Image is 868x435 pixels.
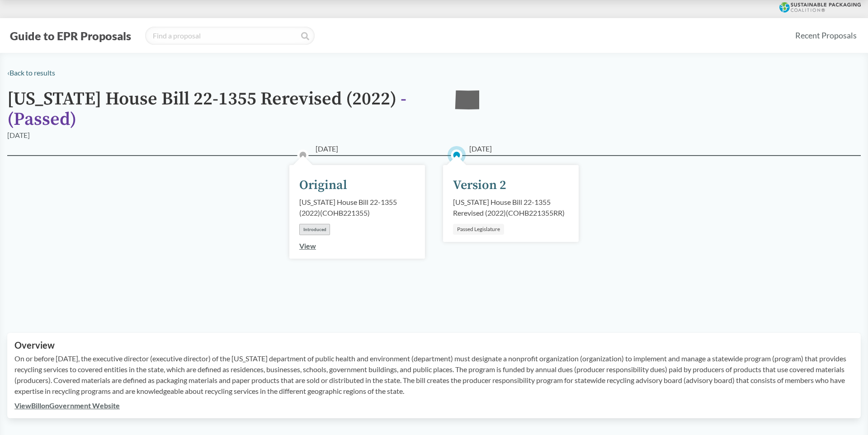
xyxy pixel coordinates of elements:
a: View [299,241,316,250]
div: [DATE] [7,130,30,141]
div: [US_STATE] House Bill 22-1355 (2022) ( COHB221355 ) [299,197,415,218]
h1: [US_STATE] House Bill 22-1355 Rerevised (2022) [7,89,441,130]
span: - ( Passed ) [7,88,406,131]
div: Original [299,176,347,195]
div: [US_STATE] House Bill 22-1355 Rerevised (2022) ( COHB221355RR ) [453,197,569,218]
span: [DATE] [316,143,338,154]
div: Version 2 [453,176,506,195]
span: [DATE] [469,143,492,154]
a: Recent Proposals [791,25,861,46]
input: Find a proposal [145,27,315,45]
p: On or before [DATE], the executive director (executive director) of the [US_STATE] department of ... [14,353,854,397]
h2: Overview [14,340,854,350]
a: ViewBillonGovernment Website [14,401,120,410]
a: ‹Back to results [7,68,55,77]
button: Guide to EPR Proposals [7,28,134,43]
div: Passed Legislature [453,224,504,235]
div: Introduced [299,224,330,235]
